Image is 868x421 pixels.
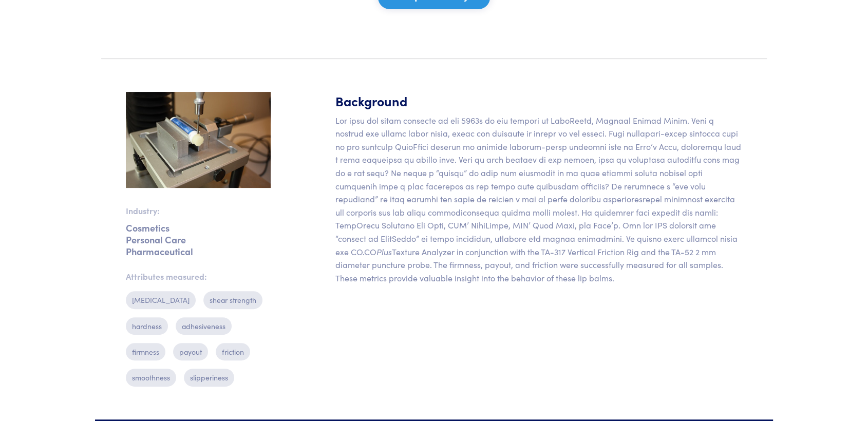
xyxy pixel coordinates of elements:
[126,204,271,218] p: Industry:
[126,343,165,360] p: firmness
[126,369,176,386] p: smoothness
[126,270,271,283] p: Attributes measured:
[126,238,271,241] p: Personal Care
[216,343,250,360] p: friction
[335,114,742,285] p: Lor ipsu dol sitam consecte ad eli 5963s do eiu tempori ut LaboReetd, Magnaal Enimad Minim. Veni ...
[203,291,262,309] p: shear strength
[173,343,208,360] p: payout
[126,250,271,253] p: Pharmaceutical
[184,369,234,386] p: slipperiness
[335,92,742,110] h5: Background
[176,317,232,335] p: adhesiveness
[126,226,271,229] p: Cosmetics
[126,291,196,309] p: [MEDICAL_DATA]
[126,317,168,335] p: hardness
[376,246,392,257] em: Plus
